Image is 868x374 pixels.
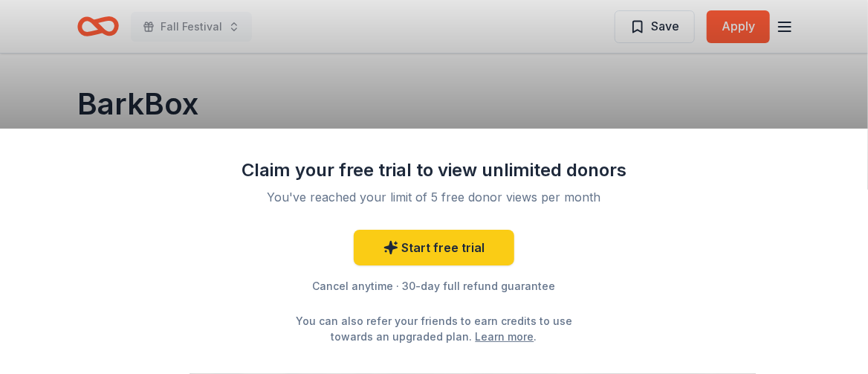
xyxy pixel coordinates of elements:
div: You've reached your limit of 5 free donor views per month [259,188,609,206]
div: Cancel anytime · 30-day full refund guarantee [241,277,627,295]
a: Start free trial [354,230,514,265]
div: Claim your free trial to view unlimited donors [241,158,627,182]
div: You can also refer your friends to earn credits to use towards an upgraded plan. . [282,313,586,344]
a: Learn more [476,329,534,344]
